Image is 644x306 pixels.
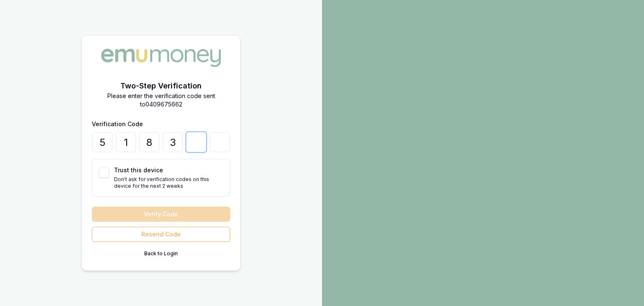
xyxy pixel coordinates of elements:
p: Please enter the verification code sent to 0409675662 [92,92,230,109]
label: Trust this device [114,166,163,174]
p: Don't ask for verification codes on this device for the next 2 weeks [114,176,223,189]
img: Emu Money [98,46,224,70]
h2: Two-Step Verification [92,80,230,92]
button: Back to Login [92,247,230,260]
button: Resend Code [92,227,230,242]
label: Verification Code [92,120,143,127]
